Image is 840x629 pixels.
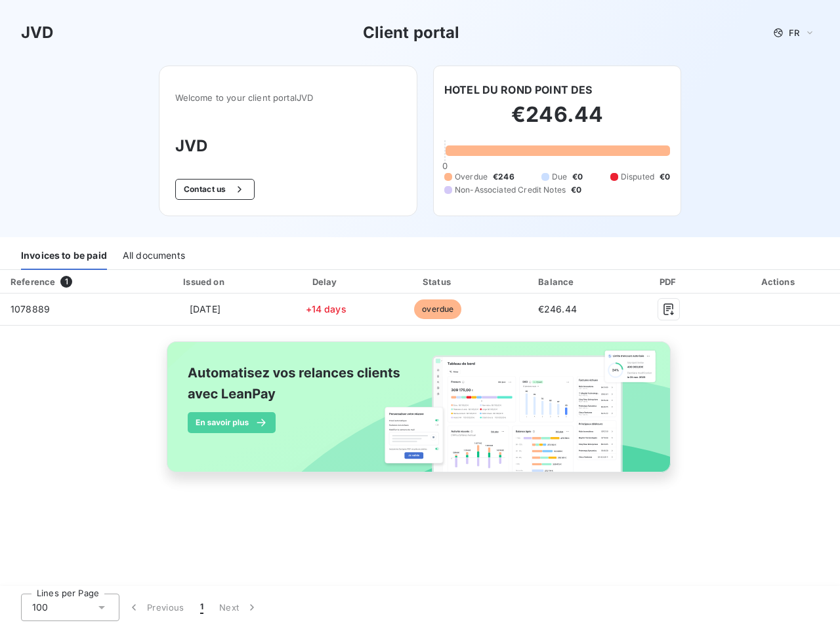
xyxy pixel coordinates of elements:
[621,171,654,183] span: Disputed
[21,242,107,270] div: Invoices to be paid
[190,303,220,314] span: [DATE]
[789,28,799,38] span: FR
[498,275,618,288] div: Balance
[455,171,488,183] span: Overdue
[142,275,268,288] div: Issued on
[10,303,50,314] span: 1078889
[622,275,715,288] div: PDF
[363,21,460,45] h3: Client portal
[175,92,401,103] span: Welcome to your client portal JVD
[444,82,592,98] h6: HOTEL DU ROND POINT DES
[442,161,448,171] span: 0
[572,171,583,183] span: €0
[200,601,203,614] span: 1
[192,594,211,621] button: 1
[32,601,48,614] span: 100
[721,275,837,288] div: Actions
[123,242,185,270] div: All documents
[552,171,567,183] span: Due
[175,134,401,158] h3: JVD
[21,21,53,45] h3: JVD
[119,594,192,621] button: Previous
[571,184,581,196] span: €0
[175,179,255,200] button: Contact us
[155,334,685,495] img: banner
[414,299,461,319] span: overdue
[383,275,492,288] div: Status
[493,171,514,183] span: €246
[10,276,55,287] div: Reference
[538,303,577,314] span: €246.44
[60,276,72,288] span: 1
[211,594,266,621] button: Next
[306,303,346,314] span: +14 days
[444,102,670,141] h2: €246.44
[660,171,670,183] span: €0
[455,184,566,196] span: Non-Associated Credit Notes
[274,275,378,288] div: Delay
